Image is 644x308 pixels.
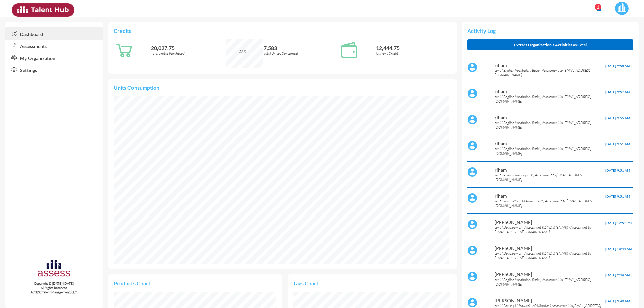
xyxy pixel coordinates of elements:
[605,247,632,251] span: [DATE] 10:44 AM
[605,64,630,68] span: [DATE] 9:58 AM
[495,199,605,208] p: sent ( Rashpetco CBI Assessment ) Assessment to [EMAIL_ADDRESS][DOMAIN_NAME]
[495,68,605,77] p: sent ( English Vocabulary Basic ) Assessment to [EMAIL_ADDRESS][DOMAIN_NAME]
[467,62,477,72] img: default%20profile%20image.svg
[151,45,226,51] p: 20,027.75
[114,84,451,91] p: Units Consumption
[495,173,605,182] p: sent ( Assess One-way CBI ) Assessment to [EMAIL_ADDRESS][DOMAIN_NAME]
[495,62,605,68] p: riham
[151,51,226,56] p: Total Unites Purchased
[264,45,339,51] p: 7,583
[495,115,605,120] p: riham
[605,194,630,198] span: [DATE] 9:51 AM
[495,277,605,287] p: sent ( English Vocabulary Basic ) Assessment to [EMAIL_ADDRESS][DOMAIN_NAME]
[5,40,103,52] a: Assessments
[605,221,632,225] span: [DATE] 12:51 PM
[595,4,601,10] div: 1
[605,116,630,120] span: [DATE] 9:55 AM
[495,219,605,225] p: [PERSON_NAME]
[605,90,630,94] span: [DATE] 9:57 AM
[467,193,477,203] img: default%20profile%20image.svg
[467,27,633,34] p: Activity Log
[495,298,605,303] p: [PERSON_NAME]
[114,280,196,286] p: Products Chart
[467,245,477,255] img: default%20profile%20image.svg
[114,27,451,34] p: Credits
[467,298,477,308] img: default%20profile%20image.svg
[264,51,339,56] p: Total Unites Consumed
[467,167,477,177] img: default%20profile%20image.svg
[605,273,630,277] span: [DATE] 9:40 AM
[5,281,103,294] p: Copyright © [DATE]-[DATE]. All Rights Reserved. ASSESS Talent Management, LLC.
[495,146,605,156] p: sent ( English Vocabulary Basic ) Assessment to [EMAIL_ADDRESS][DOMAIN_NAME]
[495,141,605,146] p: riham
[467,39,633,50] button: Extract Organization's Activities as Excel
[605,168,630,172] span: [DATE] 9:51 AM
[239,49,246,54] span: 38%
[376,45,451,51] p: 12,444.75
[376,51,451,56] p: Current Credit
[5,52,103,64] a: My Organization
[605,142,630,146] span: [DATE] 9:51 AM
[495,271,605,277] p: [PERSON_NAME]
[37,259,71,280] img: assesscompany-logo.png
[467,115,477,125] img: default%20profile%20image.svg
[495,94,605,104] p: sent ( English Vocabulary Basic ) Assessment to [EMAIL_ADDRESS][DOMAIN_NAME]
[467,88,477,99] img: default%20profile%20image.svg
[495,88,605,94] p: riham
[595,5,603,13] mat-icon: notifications
[5,64,103,76] a: Settings
[495,251,605,260] p: sent ( Development Assessment R1 (ADS) (EN/AR) ) Assessment to [EMAIL_ADDRESS][DOMAIN_NAME]
[495,245,605,251] p: [PERSON_NAME]
[495,167,605,173] p: riham
[495,225,605,234] p: sent ( Development Assessment R1 (ADS) (EN/AR) ) Assessment to [EMAIL_ADDRESS][DOMAIN_NAME]
[467,219,477,229] img: default%20profile%20image.svg
[495,193,605,199] p: riham
[495,120,605,130] p: sent ( English Vocabulary Basic ) Assessment to [EMAIL_ADDRESS][DOMAIN_NAME]
[605,299,630,303] span: [DATE] 9:40 AM
[293,280,372,286] p: Tags Chart
[5,27,103,40] a: Dashboard
[467,271,477,282] img: default%20profile%20image.svg
[467,141,477,151] img: default%20profile%20image.svg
